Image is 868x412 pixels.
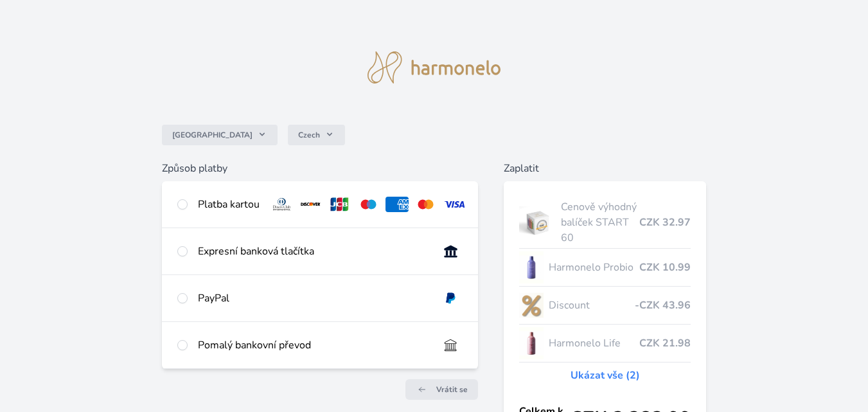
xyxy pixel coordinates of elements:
[639,215,691,230] span: CZK 32.97
[519,327,544,359] img: CLEAN_LIFE_se_stinem_x-lo.jpg
[519,206,556,238] img: start.jpg
[549,260,639,275] span: Harmonelo Probio
[357,197,380,212] img: maestro.svg
[571,368,640,383] a: Ukázat vše (2)
[162,161,478,176] h6: Způsob platby
[198,244,429,259] div: Expresní banková tlačítka
[439,244,463,259] img: onlineBanking_CZ.svg
[198,291,429,306] div: PayPal
[328,197,351,212] img: jcb.svg
[299,197,323,212] img: discover.svg
[549,336,639,351] span: Harmonelo Life
[198,337,429,353] div: Pomalý bankovní převod
[639,260,691,275] span: CZK 10.99
[635,298,691,313] span: -CZK 43.96
[288,125,345,145] button: Czech
[561,199,639,246] span: Cenově výhodný balíček START 60
[298,130,320,140] span: Czech
[270,197,294,212] img: diners.svg
[504,161,706,176] h6: Zaplatit
[439,291,463,306] img: paypal.svg
[519,251,544,283] img: CLEAN_PROBIO_se_stinem_x-lo.jpg
[385,197,409,212] img: amex.svg
[549,298,635,313] span: Discount
[639,336,691,351] span: CZK 21.98
[198,197,260,212] div: Platba kartou
[443,197,466,212] img: visa.svg
[162,125,278,145] button: [GEOGRAPHIC_DATA]
[368,51,501,84] img: logo.svg
[414,197,438,212] img: mc.svg
[405,379,478,400] a: Vrátit se
[172,130,252,140] span: [GEOGRAPHIC_DATA]
[439,337,463,353] img: bankTransfer_IBAN.svg
[436,384,468,395] span: Vrátit se
[519,289,544,321] img: discount-lo.png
